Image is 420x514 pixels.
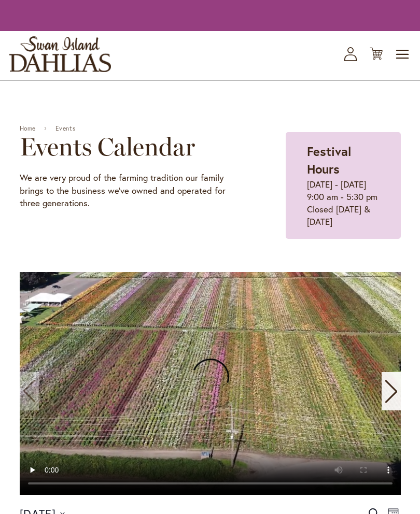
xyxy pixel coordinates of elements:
swiper-slide: 1 / 11 [20,272,401,495]
p: [DATE] - [DATE] 9:00 am - 5:30 pm Closed [DATE] & [DATE] [307,178,380,229]
a: store logo [9,36,111,72]
strong: Festival Hours [307,143,351,177]
h2: Events Calendar [20,132,234,161]
a: Events [55,125,76,132]
p: We are very proud of the farming tradition our family brings to the business we've owned and oper... [20,172,234,209]
a: Home [20,125,36,132]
